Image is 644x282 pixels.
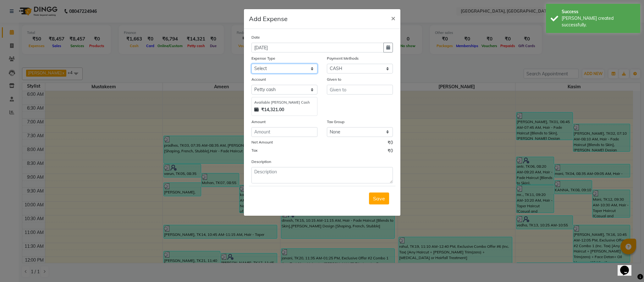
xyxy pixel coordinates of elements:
span: ₹0 [388,139,393,148]
label: Payment Methods [327,56,359,61]
label: Description [251,159,271,165]
button: Save [369,193,389,204]
h5: Add Expense [249,14,288,24]
input: Amount [251,127,317,137]
label: Tax [251,148,257,153]
label: Date [251,35,260,40]
input: Given to [327,85,393,95]
label: Net Amount [251,139,273,145]
div: Available [PERSON_NAME] Cash [254,100,315,105]
label: Account [251,77,266,82]
span: Save [373,195,385,202]
button: Close [386,9,400,27]
label: Expense Type [251,56,275,61]
strong: ₹14,321.00 [261,106,284,113]
label: Given to [327,77,341,82]
iframe: chat widget [618,257,638,276]
div: Bill created successfully. [562,15,636,28]
label: Amount [251,119,266,125]
span: ₹0 [388,148,393,156]
div: Success [562,8,636,15]
label: Tax Group [327,119,344,125]
span: × [391,13,395,23]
